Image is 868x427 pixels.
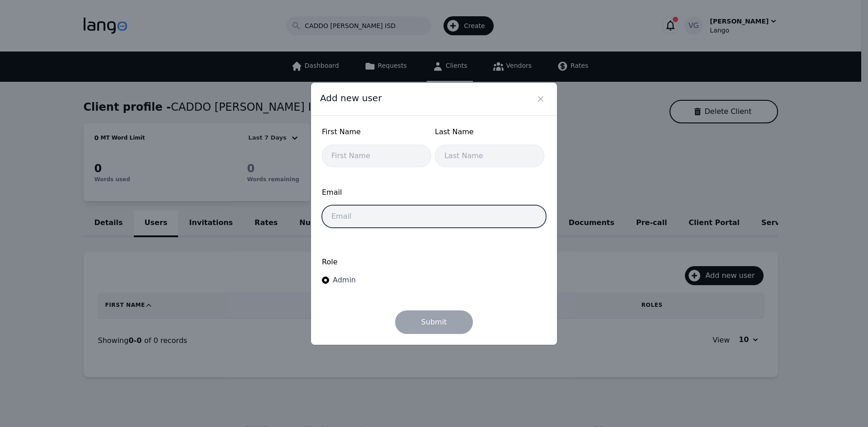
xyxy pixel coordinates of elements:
[320,92,382,104] span: Add new user
[435,127,544,137] span: Last Name
[322,277,329,284] input: Admin
[322,257,546,267] label: Role
[333,276,356,284] span: Admin
[322,205,546,228] input: Email
[322,127,431,137] span: First Name
[533,92,548,106] button: Close
[322,187,546,198] span: Email
[395,310,473,334] button: Submit
[322,145,431,167] input: First Name
[435,145,544,167] input: Last Name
